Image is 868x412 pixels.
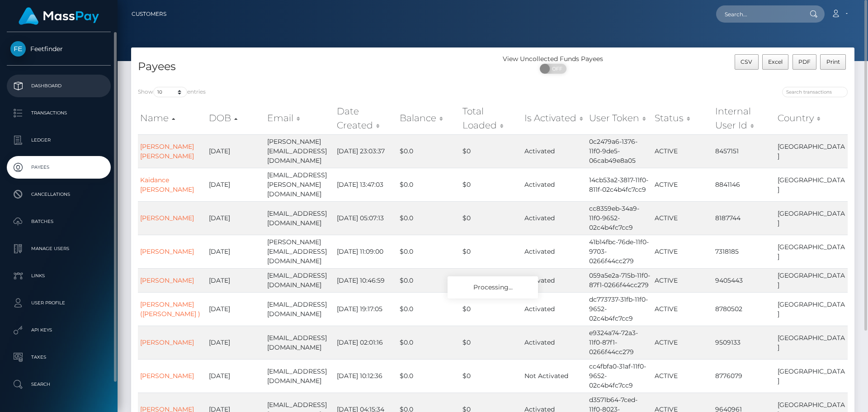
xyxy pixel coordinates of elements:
th: DOB: activate to sort column descending [207,102,265,134]
td: [GEOGRAPHIC_DATA] [775,134,848,168]
td: cc4fbfa0-31af-11f0-9652-02c4b4fc7cc9 [587,359,653,393]
td: 8457151 [713,134,775,168]
a: [PERSON_NAME] [140,247,194,256]
a: [PERSON_NAME] [PERSON_NAME] [140,142,194,160]
td: $0 [460,235,522,268]
a: [PERSON_NAME] ([PERSON_NAME] ) [140,300,200,318]
span: CSV [741,58,752,65]
td: [DATE] 11:09:00 [335,235,397,268]
button: CSV [735,54,759,70]
th: Status: activate to sort column ascending [652,102,713,134]
div: Processing... [448,276,538,298]
td: [DATE] [207,201,265,235]
p: Transactions [10,106,107,120]
td: $0.0 [397,235,460,268]
p: Dashboard [10,79,107,93]
h4: Payees [138,59,486,75]
input: Search... [716,5,801,23]
td: e9324a74-72a3-11f0-87f1-0266f44cc279 [587,326,653,359]
th: Is Activated: activate to sort column ascending [522,102,587,134]
p: API Keys [10,323,107,337]
img: Feetfinder [10,41,26,57]
img: MassPay Logo [19,7,99,25]
div: View Uncollected Funds Payees [493,54,613,64]
td: Activated [522,201,587,235]
td: [DATE] [207,134,265,168]
td: Activated [522,168,587,201]
a: Search [7,373,111,396]
td: 9405443 [713,268,775,292]
td: [DATE] 10:46:59 [335,268,397,292]
a: [PERSON_NAME] [140,338,194,346]
td: 14cb53a2-3817-11f0-811f-02c4b4fc7cc9 [587,168,653,201]
a: Links [7,265,111,287]
p: Search [10,378,107,391]
td: ACTIVE [652,168,713,201]
td: [GEOGRAPHIC_DATA] [775,359,848,393]
td: [DATE] 23:03:37 [335,134,397,168]
td: 8776079 [713,359,775,393]
td: $0 [460,359,522,393]
td: 0c2479a6-1376-11f0-9de5-06cab49e8a05 [587,134,653,168]
a: [PERSON_NAME] [140,214,194,222]
th: Balance: activate to sort column ascending [397,102,460,134]
button: PDF [793,54,817,70]
td: Activated [522,268,587,292]
td: [GEOGRAPHIC_DATA] [775,201,848,235]
td: $0.0 [397,359,460,393]
td: Activated [522,292,587,326]
td: $0 [460,292,522,326]
td: $0 [460,168,522,201]
th: Email: activate to sort column ascending [265,102,335,134]
td: [DATE] 13:47:03 [335,168,397,201]
td: Activated [522,134,587,168]
td: ACTIVE [652,326,713,359]
td: ACTIVE [652,134,713,168]
td: 8187744 [713,201,775,235]
td: cc8359eb-34a9-11f0-9652-02c4b4fc7cc9 [587,201,653,235]
a: Customers [132,5,166,24]
td: 9509133 [713,326,775,359]
td: [GEOGRAPHIC_DATA] [775,235,848,268]
p: Payees [10,161,107,174]
td: ACTIVE [652,201,713,235]
span: Excel [768,58,783,65]
button: Excel [762,54,789,70]
a: Cancellations [7,183,111,206]
p: Cancellations [10,188,107,201]
span: Print [826,58,840,65]
a: Ledger [7,129,111,152]
a: Batches [7,210,111,233]
td: Activated [522,235,587,268]
td: [DATE] [207,268,265,292]
p: Links [10,269,107,283]
a: Kaidance [PERSON_NAME] [140,176,194,194]
span: PDF [798,58,811,65]
a: API Keys [7,319,111,341]
th: Country: activate to sort column ascending [775,102,848,134]
td: dc773737-31fb-11f0-9652-02c4b4fc7cc9 [587,292,653,326]
td: Activated [522,326,587,359]
td: 41b14fbc-76de-11f0-9703-0266f44cc279 [587,235,653,268]
p: Batches [10,215,107,228]
td: [DATE] 10:12:36 [335,359,397,393]
td: $0 [460,326,522,359]
a: [PERSON_NAME] [140,372,194,380]
td: [EMAIL_ADDRESS][DOMAIN_NAME] [265,201,335,235]
a: Dashboard [7,75,111,97]
td: $0.0 [397,326,460,359]
p: User Profile [10,296,107,310]
label: Show entries [138,87,206,97]
td: $0.0 [397,201,460,235]
td: [PERSON_NAME][EMAIL_ADDRESS][DOMAIN_NAME] [265,134,335,168]
td: [EMAIL_ADDRESS][DOMAIN_NAME] [265,292,335,326]
td: ACTIVE [652,359,713,393]
td: [EMAIL_ADDRESS][DOMAIN_NAME] [265,268,335,292]
td: [DATE] 19:17:05 [335,292,397,326]
td: $0 [460,201,522,235]
td: [DATE] [207,292,265,326]
th: Internal User Id: activate to sort column ascending [713,102,775,134]
td: [DATE] 05:07:13 [335,201,397,235]
a: Manage Users [7,237,111,260]
td: $0 [460,268,522,292]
